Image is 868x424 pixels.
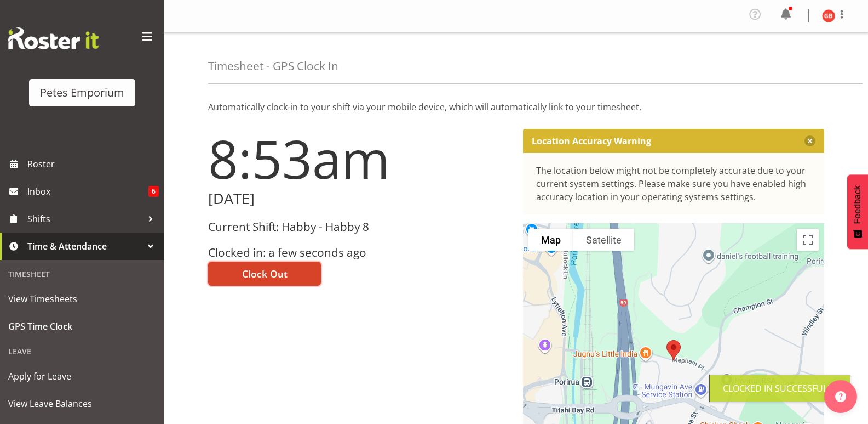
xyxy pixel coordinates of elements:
button: Close message [804,135,815,146]
span: Shifts [27,211,142,227]
div: The location below might not be completely accurate due to your current system settings. Please m... [536,164,812,203]
button: Toggle fullscreen view [797,229,819,251]
div: Petes Emporium [40,84,124,101]
button: Clock Out [208,262,321,286]
span: Feedback [853,185,863,224]
span: Clock Out [242,267,288,281]
a: View Timesheets [3,285,162,313]
div: Timesheet [3,263,162,285]
div: Leave [3,340,162,363]
div: Clocked in Successfully [723,382,837,395]
span: Inbox [27,183,148,200]
h3: Current Shift: Habby - Habby 8 [208,221,510,233]
span: Roster [27,156,159,172]
h2: [DATE] [208,190,510,207]
a: Apply for Leave [3,363,162,390]
span: GPS Time Clock [8,318,156,335]
img: help-xxl-2.png [835,391,846,402]
img: gillian-byford11184.jpg [822,9,835,22]
span: View Leave Balances [8,395,156,412]
h1: 8:53am [208,129,510,188]
h4: Timesheet - GPS Clock In [208,60,338,72]
span: View Timesheets [8,291,156,307]
span: Time & Attendance [27,238,142,255]
span: 6 [148,186,159,197]
a: View Leave Balances [3,390,162,417]
button: Feedback - Show survey [847,174,868,249]
p: Automatically clock-in to your shift via your mobile device, which will automatically link to you... [208,100,824,114]
span: Apply for Leave [8,368,156,385]
img: Rosterit website logo [8,27,99,49]
button: Show satellite imagery [573,229,634,251]
h3: Clocked in: a few seconds ago [208,246,510,259]
p: Location Accuracy Warning [532,135,651,146]
a: GPS Time Clock [3,313,162,340]
button: Show street map [528,229,573,251]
